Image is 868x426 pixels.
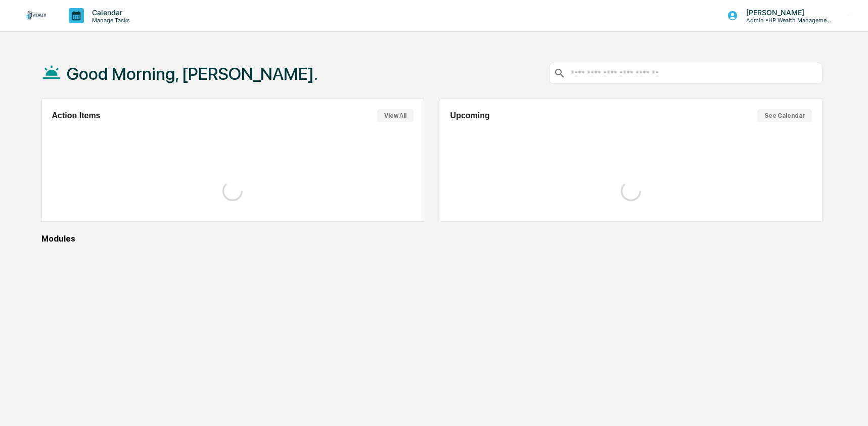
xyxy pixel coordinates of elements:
[24,11,49,20] img: logo
[450,111,490,120] h2: Upcoming
[738,17,832,24] p: Admin • HP Wealth Management, LLC
[738,8,832,17] p: [PERSON_NAME]
[84,8,135,17] p: Calendar
[377,109,414,122] button: View All
[84,17,135,24] p: Manage Tasks
[41,234,823,244] div: Modules
[67,64,318,84] h1: Good Morning, [PERSON_NAME].
[757,109,812,122] button: See Calendar
[52,111,101,120] h2: Action Items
